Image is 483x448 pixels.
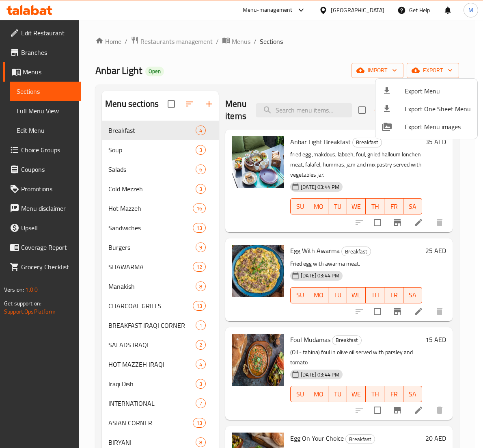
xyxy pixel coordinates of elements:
[375,82,477,100] li: Export menu items
[405,86,471,96] span: Export Menu
[375,118,477,136] li: Export Menu images
[375,100,477,118] li: Export one sheet menu items
[405,104,471,114] span: Export One Sheet Menu
[405,122,471,132] span: Export Menu images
